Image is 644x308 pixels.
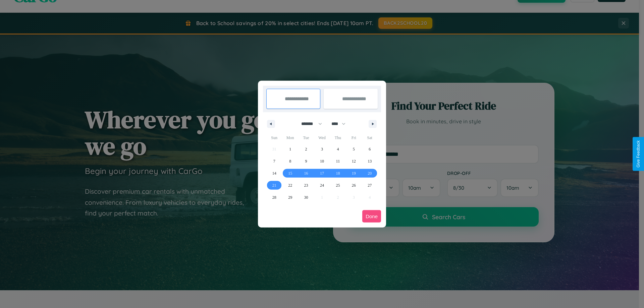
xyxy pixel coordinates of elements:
span: 1 [289,143,291,155]
button: 11 [330,155,346,167]
button: 24 [314,179,330,191]
span: 5 [353,143,355,155]
span: 7 [273,155,275,167]
span: 23 [304,179,308,191]
span: 22 [288,179,292,191]
button: 9 [298,155,314,167]
button: 26 [346,179,362,191]
span: 21 [272,179,276,191]
span: 19 [352,167,356,179]
button: 13 [362,155,378,167]
button: 12 [346,155,362,167]
span: 17 [320,167,324,179]
span: 9 [305,155,307,167]
button: 22 [282,179,298,191]
span: 8 [289,155,291,167]
button: 5 [346,143,362,155]
span: 26 [352,179,356,191]
button: 6 [362,143,378,155]
span: Sat [362,132,378,143]
span: 15 [288,167,292,179]
span: 18 [336,167,340,179]
span: 25 [336,179,340,191]
span: Thu [330,132,346,143]
span: 11 [336,155,340,167]
span: 13 [368,155,372,167]
button: 30 [298,191,314,203]
button: 14 [266,167,282,179]
button: 15 [282,167,298,179]
button: Done [362,210,381,223]
button: 10 [314,155,330,167]
span: 10 [320,155,324,167]
button: 7 [266,155,282,167]
div: Give Feedback [636,140,641,168]
span: 28 [272,191,276,203]
span: 4 [337,143,339,155]
button: 17 [314,167,330,179]
button: 27 [362,179,378,191]
button: 21 [266,179,282,191]
button: 4 [330,143,346,155]
span: 16 [304,167,308,179]
span: 29 [288,191,292,203]
button: 3 [314,143,330,155]
span: 30 [304,191,308,203]
span: 2 [305,143,307,155]
button: 2 [298,143,314,155]
button: 18 [330,167,346,179]
span: Mon [282,132,298,143]
button: 25 [330,179,346,191]
span: 6 [369,143,371,155]
button: 23 [298,179,314,191]
button: 16 [298,167,314,179]
span: 14 [272,167,276,179]
button: 28 [266,191,282,203]
button: 8 [282,155,298,167]
span: Fri [346,132,362,143]
button: 20 [362,167,378,179]
span: 12 [352,155,356,167]
span: 24 [320,179,324,191]
span: 20 [368,167,372,179]
span: 3 [321,143,323,155]
button: 19 [346,167,362,179]
button: 29 [282,191,298,203]
span: Sun [266,132,282,143]
span: 27 [368,179,372,191]
span: Tue [298,132,314,143]
span: Wed [314,132,330,143]
button: 1 [282,143,298,155]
